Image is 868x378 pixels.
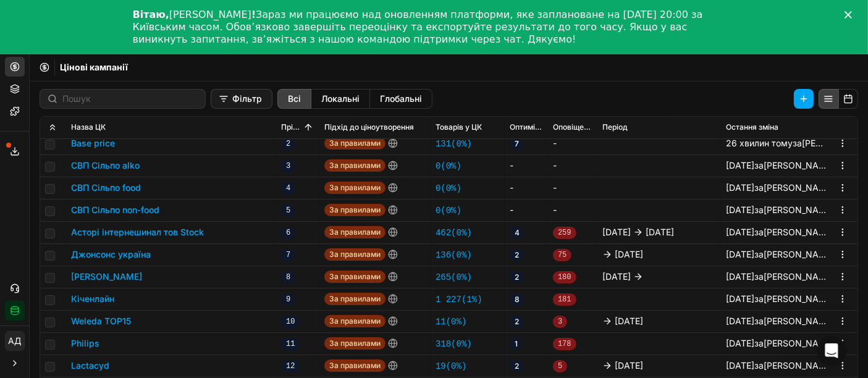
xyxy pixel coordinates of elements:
span: [DATE] [726,204,754,215]
span: [DATE] [726,338,754,348]
a: 131(0%) [436,138,472,150]
span: [DATE] [726,160,754,170]
div: за [PERSON_NAME] [726,337,828,350]
td: - [505,199,548,222]
td: - [505,155,548,177]
span: Остання зміна [726,122,778,132]
span: [DATE] [615,359,643,372]
span: 4 [510,227,525,239]
div: за [PERSON_NAME] [726,315,828,327]
td: - [548,155,597,177]
div: [PERSON_NAME] Зараз ми працюємо над оновленням платформи, яке заплановане на [DATE] 20:00 за Київ... [133,9,716,46]
span: За правилами [324,293,386,305]
a: 318(0%) [436,338,472,350]
td: - [548,177,597,199]
button: Philips [71,337,99,350]
span: За правилами [324,204,386,216]
span: 4 [281,182,295,195]
div: за [PERSON_NAME] [726,248,828,261]
nav: breadcrumb [60,61,128,73]
span: Товарів у ЦК [436,122,482,132]
td: - [548,199,597,222]
button: Кіченлайн [71,293,114,305]
span: Цінові кампанії [60,61,128,73]
span: 8 [281,271,295,283]
span: 178 [553,338,576,350]
a: 136(0%) [436,249,472,261]
span: 3 [281,160,295,172]
button: local [311,89,370,109]
span: 5 [553,360,567,372]
span: Оповіщення [553,122,592,132]
a: 19(0%) [436,360,466,372]
button: Lactacyd [71,359,109,372]
div: за [PERSON_NAME] [726,159,828,172]
span: [DATE] [726,316,754,326]
span: 26 хвилин тому [726,138,793,148]
span: Назва ЦК [71,122,106,132]
td: - [548,133,597,155]
span: За правилами [324,271,386,283]
b: Вітаю, [133,9,169,20]
span: 2 [510,271,524,283]
button: АД [5,331,25,351]
div: за [PERSON_NAME] [726,137,828,149]
span: 7 [281,249,295,261]
button: Асторі інтернешинал тов Stock [71,226,204,238]
a: 265(0%) [436,271,472,283]
span: АД [6,332,24,350]
button: Base price [71,137,115,149]
span: 10 [281,316,300,328]
div: за [PERSON_NAME] [726,204,828,216]
div: за [PERSON_NAME] [726,293,828,305]
span: 75 [553,249,571,261]
div: за [PERSON_NAME] [726,182,828,194]
iframe: Intercom live chat [817,336,846,366]
span: За правилами [324,182,386,194]
span: [DATE] [726,227,754,237]
span: Оптимізаційні групи [510,122,543,132]
span: 2 [510,249,524,261]
button: Expand all [45,120,60,135]
button: Джонсонс україна [71,248,151,261]
span: [DATE] [615,248,643,261]
a: 0(0%) [436,182,461,195]
button: СВП Сільпо food [71,182,141,194]
span: 3 [553,316,567,328]
span: 181 [553,293,576,306]
span: [DATE] [726,182,754,193]
b: ! [251,9,256,20]
span: 1 [510,338,523,350]
span: За правилами [324,315,386,327]
span: [DATE] [726,271,754,282]
span: За правилами [324,159,386,172]
span: [DATE] [615,315,643,327]
div: за [PERSON_NAME] [726,271,828,283]
span: 2 [510,360,524,372]
button: [PERSON_NAME] [71,271,142,283]
a: 0(0%) [436,204,461,217]
span: 8 [510,293,525,306]
a: 0(0%) [436,160,461,172]
span: 180 [553,271,576,283]
span: 259 [553,227,576,239]
span: Період [602,122,628,132]
button: Фільтр [211,89,272,109]
span: 2 [510,316,524,328]
div: за [PERSON_NAME] [726,226,828,238]
span: За правилами [324,337,386,350]
span: 7 [510,138,524,150]
span: 12 [281,360,300,372]
a: 11(0%) [436,316,466,328]
span: За правилами [324,137,386,149]
div: Закрити [845,11,857,19]
button: СВП Сільпо non-food [71,204,159,216]
a: 462(0%) [436,227,472,239]
span: 9 [281,293,295,306]
a: 1 227(1%) [436,293,482,306]
span: Пріоритет [281,122,302,132]
span: 6 [281,227,295,239]
div: за [PERSON_NAME] [726,359,828,372]
span: [DATE] [602,271,631,283]
button: Sorted by Пріоритет ascending [302,121,314,133]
